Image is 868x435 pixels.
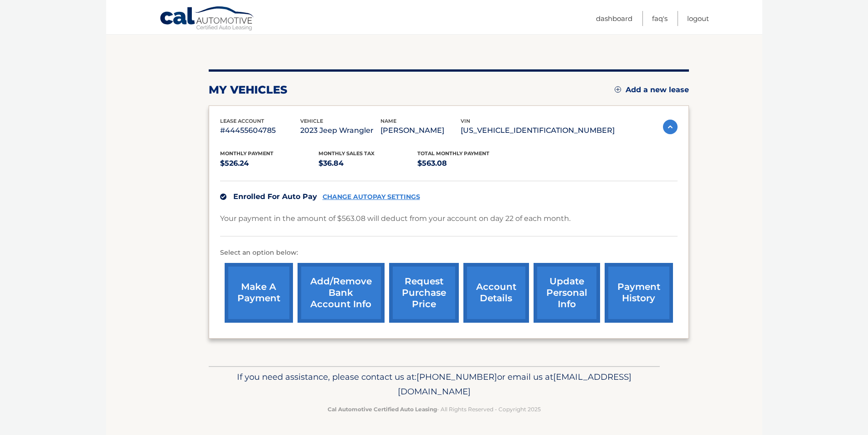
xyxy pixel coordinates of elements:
[461,118,470,124] span: vin
[300,118,323,124] span: vehicle
[596,11,632,26] a: Dashboard
[220,124,300,137] p: #44455604785
[220,247,678,258] p: Select an option below:
[463,263,529,323] a: account details
[318,157,417,170] p: $36.84
[323,193,420,201] a: CHANGE AUTOPAY SETTINGS
[687,11,709,26] a: Logout
[220,118,264,124] span: lease account
[534,263,600,323] a: update personal info
[298,263,385,323] a: Add/Remove bank account info
[159,6,255,32] a: Cal Automotive
[215,370,654,399] p: If you need assistance, please contact us at: or email us at
[300,124,380,137] p: 2023 Jeep Wrangler
[605,263,673,323] a: payment history
[220,157,319,170] p: $526.24
[233,192,317,201] span: Enrolled For Auto Pay
[416,372,497,382] span: [PHONE_NUMBER]
[389,263,459,323] a: request purchase price
[417,157,516,170] p: $563.08
[380,124,461,137] p: [PERSON_NAME]
[417,150,489,157] span: Total Monthly Payment
[220,194,226,200] img: check.svg
[318,150,375,157] span: Monthly sales Tax
[652,11,668,26] a: FAQ's
[220,212,570,225] p: Your payment in the amount of $563.08 will deduct from your account on day 22 of each month.
[328,406,437,413] strong: Cal Automotive Certified Auto Leasing
[461,124,615,137] p: [US_VEHICLE_IDENTIFICATION_NUMBER]
[615,85,689,94] a: Add a new lease
[380,118,396,124] span: name
[615,86,621,93] img: add.svg
[663,120,678,134] img: accordion-active.svg
[220,150,273,157] span: Monthly Payment
[225,263,293,323] a: make a payment
[215,404,654,414] p: - All Rights Reserved - Copyright 2025
[209,83,288,97] h2: my vehicles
